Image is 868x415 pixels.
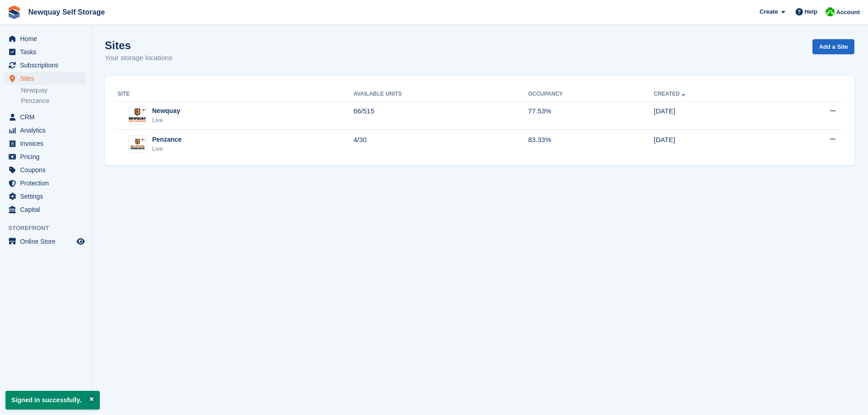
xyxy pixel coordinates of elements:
[20,235,75,248] span: Online Store
[21,86,86,95] a: Newquay
[20,32,75,45] span: Home
[20,46,75,58] span: Tasks
[528,130,654,158] td: 83.33%
[528,87,654,102] th: Occupancy
[5,391,100,410] p: Signed in successfully.
[5,203,86,216] a: menu
[5,32,86,45] a: menu
[20,203,75,216] span: Capital
[826,7,835,16] img: Baylor
[5,59,86,72] a: menu
[75,236,86,247] a: Preview store
[654,101,774,130] td: [DATE]
[7,5,21,19] img: stora-icon-8386f47178a22dfd0bd8f6a31ec36ba5ce8667c1dd55bd0f319d3a0aa187defe.svg
[20,137,75,150] span: Invoices
[129,108,146,122] img: Image of Newquay site
[354,101,528,130] td: 66/515
[760,7,778,16] span: Create
[152,106,180,116] div: Newquay
[8,224,91,233] span: Storefront
[20,190,75,203] span: Settings
[25,5,108,20] a: Newquay Self Storage
[20,72,75,85] span: Sites
[5,235,86,248] a: menu
[354,130,528,158] td: 4/30
[20,177,75,190] span: Protection
[20,164,75,176] span: Coupons
[21,97,86,105] a: Penzance
[152,144,182,154] div: Live
[354,87,528,102] th: Available Units
[20,59,75,72] span: Subscriptions
[105,53,172,63] p: Your storage locations
[5,46,86,58] a: menu
[152,135,182,144] div: Penzance
[20,124,75,137] span: Analytics
[5,111,86,123] a: menu
[105,39,172,51] h1: Sites
[152,116,180,125] div: Live
[528,101,654,130] td: 77.53%
[5,124,86,137] a: menu
[836,8,860,17] span: Account
[116,87,354,102] th: Site
[654,91,687,97] a: Created
[129,138,146,151] img: Image of Penzance site
[20,150,75,163] span: Pricing
[812,39,854,54] a: Add a Site
[5,177,86,190] a: menu
[5,137,86,150] a: menu
[5,190,86,203] a: menu
[20,111,75,123] span: CRM
[654,130,774,158] td: [DATE]
[5,150,86,163] a: menu
[5,164,86,176] a: menu
[5,72,86,85] a: menu
[805,7,817,16] span: Help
